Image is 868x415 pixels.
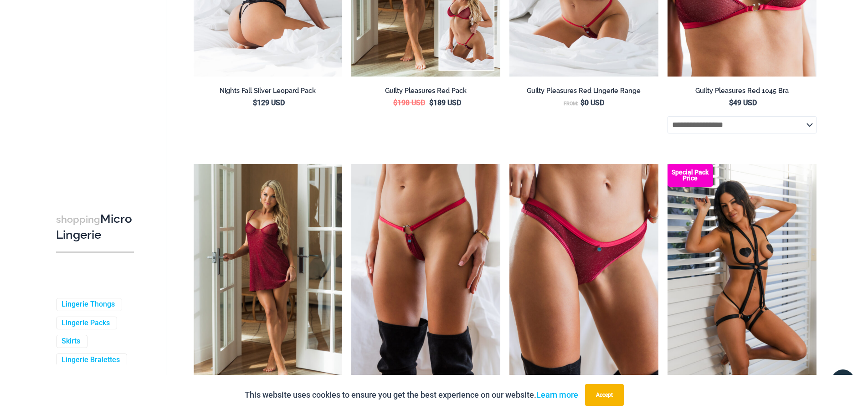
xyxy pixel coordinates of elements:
[351,164,500,387] a: Guilty Pleasures Red 689 Micro 01Guilty Pleasures Red 689 Micro 02Guilty Pleasures Red 689 Micro 02
[729,98,733,107] span: $
[509,164,658,387] img: Guilty Pleasures Red 6045 Thong 01
[580,98,604,107] bdi: 0 USD
[668,87,817,95] h2: Guilty Pleasures Red 1045 Bra
[668,87,817,98] a: Guilty Pleasures Red 1045 Bra
[509,87,658,98] a: Guilty Pleasures Red Lingerie Range
[62,356,120,365] a: Lingerie Bralettes
[729,98,757,107] bdi: 49 USD
[56,211,134,243] h3: Micro Lingerie
[56,1,138,183] iframe: TrustedSite Certified
[668,164,817,387] a: Truth or Dare Black 1905 Bodysuit 611 Micro 07 Truth or Dare Black 1905 Bodysuit 611 Micro 06Trut...
[536,390,578,400] a: Learn more
[351,164,500,387] img: Guilty Pleasures Red 689 Micro 01
[351,87,500,98] a: Guilty Pleasures Red Pack
[429,98,461,107] bdi: 189 USD
[62,318,110,328] a: Lingerie Packs
[509,87,658,95] h2: Guilty Pleasures Red Lingerie Range
[668,164,817,387] img: Truth or Dare Black 1905 Bodysuit 611 Micro 07
[580,98,585,107] span: $
[668,169,713,181] b: Special Pack Price
[393,98,425,107] bdi: 198 USD
[62,300,115,309] a: Lingerie Thongs
[393,98,397,107] span: $
[253,98,257,107] span: $
[62,337,80,347] a: Skirts
[564,101,578,107] span: From:
[585,384,624,406] button: Accept
[429,98,433,107] span: $
[351,87,500,95] h2: Guilty Pleasures Red Pack
[194,164,343,387] img: Guilty Pleasures Red 1260 Slip 01
[194,87,343,98] a: Nights Fall Silver Leopard Pack
[194,87,343,95] h2: Nights Fall Silver Leopard Pack
[245,388,578,402] p: This website uses cookies to ensure you get the best experience on our website.
[56,214,100,225] span: shopping
[509,164,658,387] a: Guilty Pleasures Red 6045 Thong 01Guilty Pleasures Red 6045 Thong 02Guilty Pleasures Red 6045 Tho...
[194,164,343,387] a: Guilty Pleasures Red 1260 Slip 01Guilty Pleasures Red 1260 Slip 02Guilty Pleasures Red 1260 Slip 02
[253,98,285,107] bdi: 129 USD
